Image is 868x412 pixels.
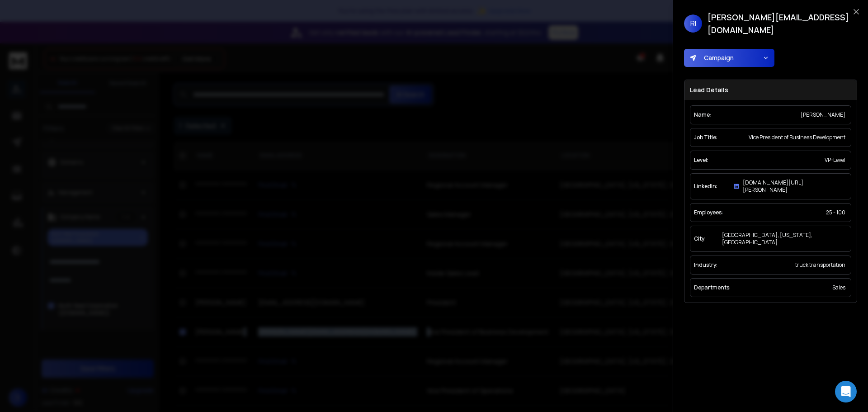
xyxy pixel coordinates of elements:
span: RI [684,14,702,33]
div: VP-Level [823,155,847,166]
span: [DOMAIN_NAME][URL][PERSON_NAME] [743,179,845,194]
h3: Lead Details [684,80,857,100]
p: LinkedIn: [694,183,717,190]
p: Name: [694,111,711,118]
div: Vice President of Business Development [747,132,847,143]
span: Campaign [700,53,734,62]
div: Sales [830,282,847,293]
p: Level: [694,156,708,164]
div: [PERSON_NAME] [799,109,847,120]
p: Employees: [694,209,723,216]
p: City: [694,235,706,242]
p: Job Title: [694,134,717,141]
p: Industry: [694,261,717,269]
h1: [PERSON_NAME][EMAIL_ADDRESS][DOMAIN_NAME] [708,11,857,36]
p: Departments: [694,284,731,291]
div: truck transportation [793,260,847,270]
div: 25 - 100 [824,207,847,218]
div: Open Intercom Messenger [835,381,857,403]
div: [GEOGRAPHIC_DATA], [US_STATE], [GEOGRAPHIC_DATA] [720,230,847,248]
